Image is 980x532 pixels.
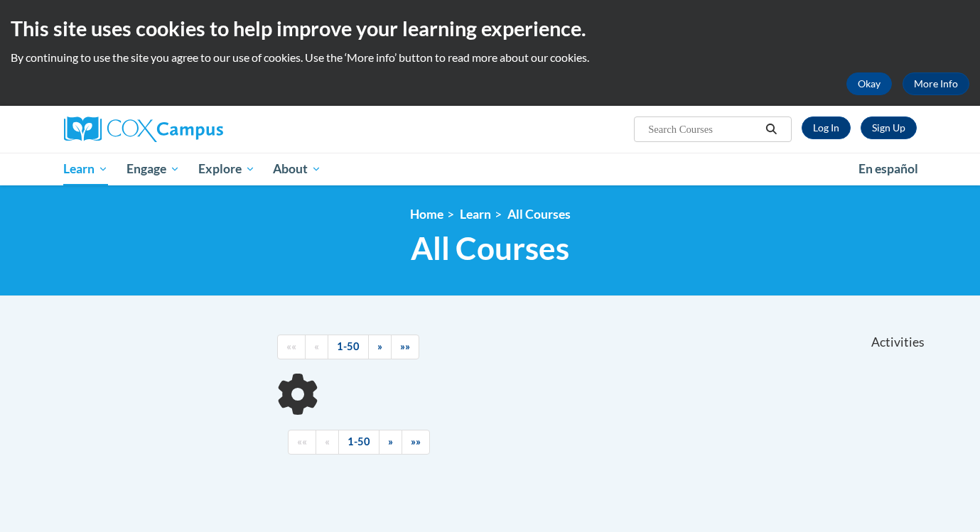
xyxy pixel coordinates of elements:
span: «« [286,340,296,352]
span: « [325,435,330,447]
a: Previous [305,335,328,359]
span: «« [297,435,307,447]
a: Engage [117,153,189,185]
span: Explore [198,161,255,178]
a: 1-50 [328,335,369,359]
a: En español [849,154,927,184]
a: Begining [277,335,306,359]
a: All Courses [507,207,571,222]
img: Cox Campus [64,116,223,142]
span: »» [411,435,421,447]
p: By continuing to use the site you agree to our use of cookies. Use the ‘More info’ button to read... [11,50,969,65]
a: Learn [460,207,491,222]
a: 1-50 [338,430,379,455]
div: Main menu [43,153,938,185]
span: » [388,435,393,447]
a: Log In [802,116,851,139]
a: Cox Campus [64,116,334,142]
span: All Courses [411,229,569,267]
span: En español [858,161,918,176]
a: Explore [189,153,264,185]
button: Okay [846,72,892,95]
span: Engage [126,161,180,178]
span: About [273,161,321,178]
a: End [402,430,430,455]
a: Next [379,430,402,455]
span: « [314,340,319,352]
a: End [391,335,419,359]
a: Next [368,335,392,359]
span: Activities [871,335,925,350]
a: Learn [55,153,118,185]
span: Learn [63,161,108,178]
a: Begining [288,430,316,455]
a: Previous [316,430,339,455]
span: »» [400,340,410,352]
a: About [264,153,330,185]
a: Register [861,116,917,139]
button: Search [760,121,782,138]
a: More Info [903,72,969,95]
h2: This site uses cookies to help improve your learning experience. [11,14,969,43]
input: Search Courses [647,121,760,138]
a: Home [410,207,443,222]
span: » [377,340,382,352]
